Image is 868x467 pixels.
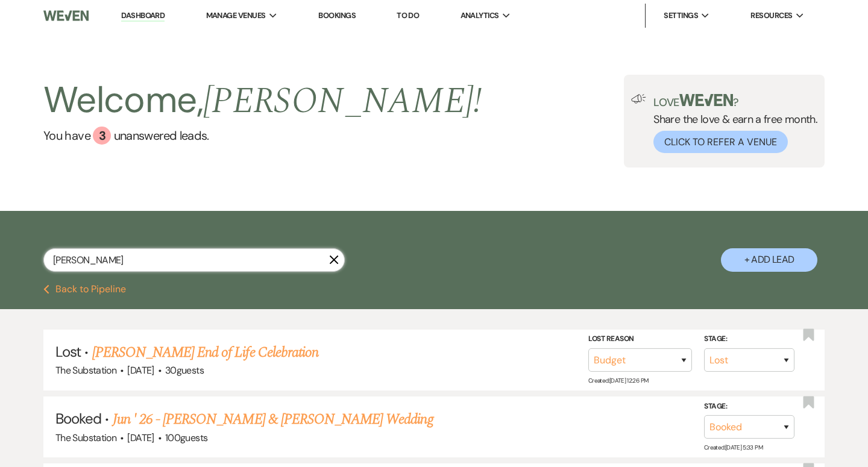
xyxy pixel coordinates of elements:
[113,409,433,430] a: Jun ' 26 - [PERSON_NAME] & [PERSON_NAME] Wedding
[203,74,482,129] span: [PERSON_NAME] !
[55,409,101,428] span: Booked
[43,127,482,145] a: You have 3 unanswered leads.
[206,10,266,22] span: Manage Venues
[664,10,698,22] span: Settings
[165,431,207,444] span: 100 guests
[92,342,318,363] a: [PERSON_NAME] End of Life Celebration
[55,431,116,444] span: The Substation
[397,10,419,20] a: To Do
[631,94,646,104] img: loud-speaker-illustration.svg
[43,284,126,294] button: Back to Pipeline
[588,377,648,384] span: Created: [DATE] 12:26 PM
[704,333,794,346] label: Stage:
[588,333,692,346] label: Lost Reason
[318,10,356,20] a: Bookings
[679,94,733,106] img: weven-logo-green.svg
[461,10,499,22] span: Analytics
[55,342,81,361] span: Lost
[127,364,154,377] span: [DATE]
[704,443,763,451] span: Created: [DATE] 5:33 PM
[653,131,788,153] button: Click to Refer a Venue
[127,431,154,444] span: [DATE]
[93,127,111,145] div: 3
[165,364,204,377] span: 30 guests
[646,94,817,153] div: Share the love & earn a free month.
[653,94,817,108] p: Love ?
[43,75,482,127] h2: Welcome,
[55,364,116,377] span: The Substation
[721,248,817,272] button: + Add Lead
[750,10,792,22] span: Resources
[43,3,89,28] img: Weven Logo
[121,10,165,22] a: Dashboard
[43,248,345,272] input: Search by name, event date, email address or phone number
[704,400,794,413] label: Stage:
